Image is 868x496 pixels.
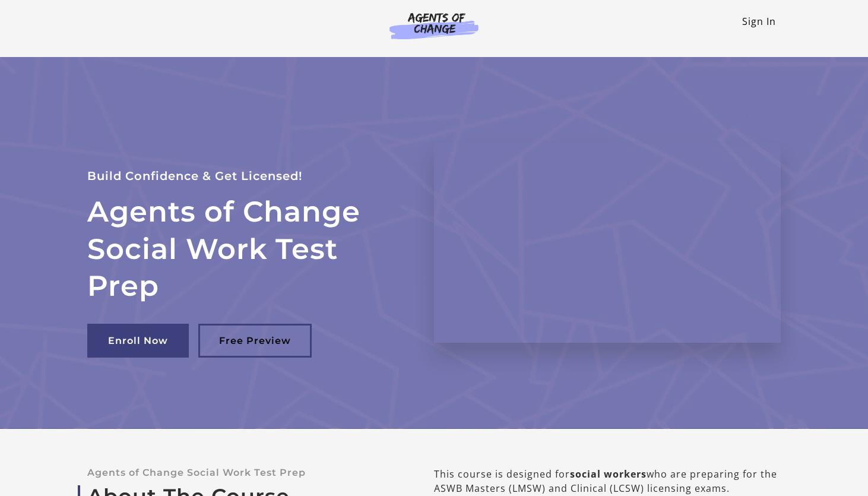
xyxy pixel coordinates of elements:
[87,193,406,304] h2: Agents of Change Social Work Test Prep
[198,324,312,358] a: Free Preview
[742,15,776,28] a: Sign In
[377,12,491,39] img: Agents of Change Logo
[87,324,189,358] a: Enroll Now
[87,467,396,478] p: Agents of Change Social Work Test Prep
[87,166,406,186] p: Build Confidence & Get Licensed!
[570,467,647,481] b: social workers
